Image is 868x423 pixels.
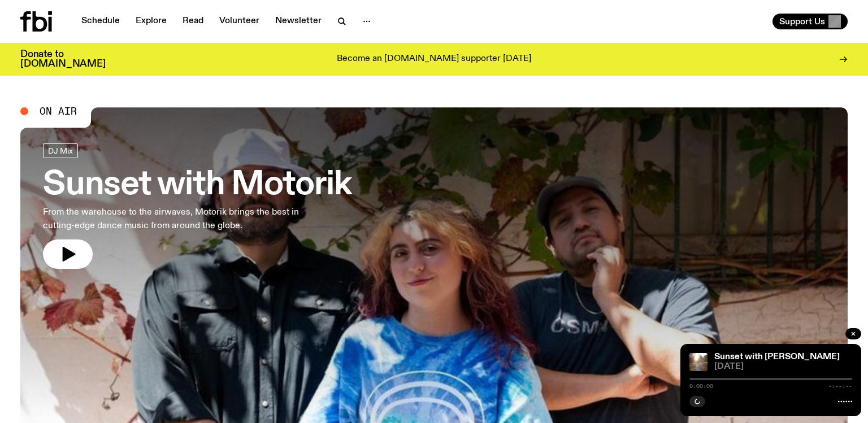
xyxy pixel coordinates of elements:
a: Sunset with [PERSON_NAME] [714,352,840,361]
a: Explore [129,14,173,29]
h3: Donate to [DOMAIN_NAME] [20,50,106,69]
span: 0:00:00 [689,383,713,389]
a: Sunset with MotorikFrom the warehouse to the airwaves, Motorik brings the best in cutting-edge da... [43,143,351,269]
p: From the warehouse to the airwaves, Motorik brings the best in cutting-edge dance music from arou... [43,206,332,233]
h3: Sunset with Motorik [43,169,351,201]
span: -:--:-- [828,383,852,389]
a: Newsletter [268,14,328,29]
span: [DATE] [714,363,852,371]
span: On Air [40,106,77,116]
a: Read [176,14,210,29]
span: Support Us [779,16,825,27]
button: Support Us [772,14,848,29]
a: Schedule [75,14,127,29]
p: Become an [DOMAIN_NAME] supporter [DATE] [337,54,531,64]
a: DJ Mix [43,143,78,158]
span: DJ Mix [48,146,73,155]
a: Volunteer [212,14,266,29]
